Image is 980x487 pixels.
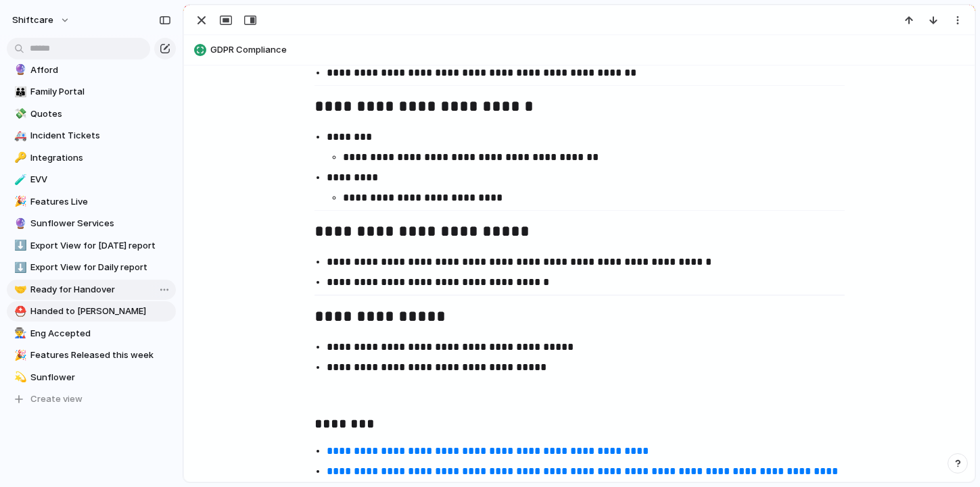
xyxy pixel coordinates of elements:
[14,304,24,319] div: ⛑️
[7,236,176,256] a: ⬇️Export View for [DATE] report
[30,195,171,209] span: Features Live
[12,327,26,340] button: 👨‍🏭
[14,84,24,100] div: 👪
[7,126,176,146] a: 🚑Incident Tickets
[7,104,176,124] a: 💸Quotes
[30,129,171,143] span: Incident Tickets
[14,150,24,165] div: 🔑
[12,305,26,318] button: ⛑️
[14,172,24,188] div: 🧪
[7,82,176,102] a: 👪Family Portal
[7,280,176,300] a: 🤝Ready for Handover
[14,348,24,363] div: 🎉
[12,217,26,230] button: 🔮
[7,345,176,365] a: 🎉Features Released this week
[14,194,24,209] div: 🎉
[12,371,26,384] button: 💫
[14,216,24,232] div: 🔮
[190,39,969,61] button: GDPR Compliance
[30,63,171,77] span: Afford
[30,107,171,121] span: Quotes
[7,257,176,278] a: ⬇️Export View for Daily report
[12,129,26,143] button: 🚑
[14,282,24,297] div: 🤝
[7,367,176,388] a: 💫Sunflower
[30,261,171,274] span: Export View for Daily report
[14,369,24,385] div: 💫
[12,107,26,121] button: 💸
[30,392,83,406] span: Create view
[7,192,176,212] a: 🎉Features Live
[7,60,176,80] a: 🔮Afford
[12,14,53,27] span: shiftcare
[30,151,171,165] span: Integrations
[12,85,26,99] button: 👪
[12,173,26,186] button: 🧪
[30,349,171,362] span: Features Released this week
[30,173,171,186] span: EVV
[30,327,171,340] span: Eng Accepted
[210,43,969,57] span: GDPR Compliance
[30,283,171,297] span: Ready for Handover
[12,261,26,274] button: ⬇️
[30,371,171,384] span: Sunflower
[6,9,77,31] button: shiftcare
[30,85,171,99] span: Family Portal
[7,301,176,322] a: ⛑️Handed to [PERSON_NAME]
[14,128,24,144] div: 🚑
[12,349,26,362] button: 🎉
[14,106,24,122] div: 💸
[7,389,176,409] button: Create view
[30,217,171,230] span: Sunflower Services
[12,151,26,165] button: 🔑
[30,305,171,318] span: Handed to [PERSON_NAME]
[12,239,26,253] button: ⬇️
[14,238,24,253] div: ⬇️
[12,63,26,77] button: 🔮
[12,283,26,297] button: 🤝
[14,260,24,276] div: ⬇️
[7,170,176,190] a: 🧪EVV
[14,62,24,78] div: 🔮
[30,239,171,253] span: Export View for [DATE] report
[7,148,176,168] a: 🔑Integrations
[12,195,26,209] button: 🎉
[7,213,176,234] a: 🔮Sunflower Services
[7,324,176,344] a: 👨‍🏭Eng Accepted
[14,326,24,341] div: 👨‍🏭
